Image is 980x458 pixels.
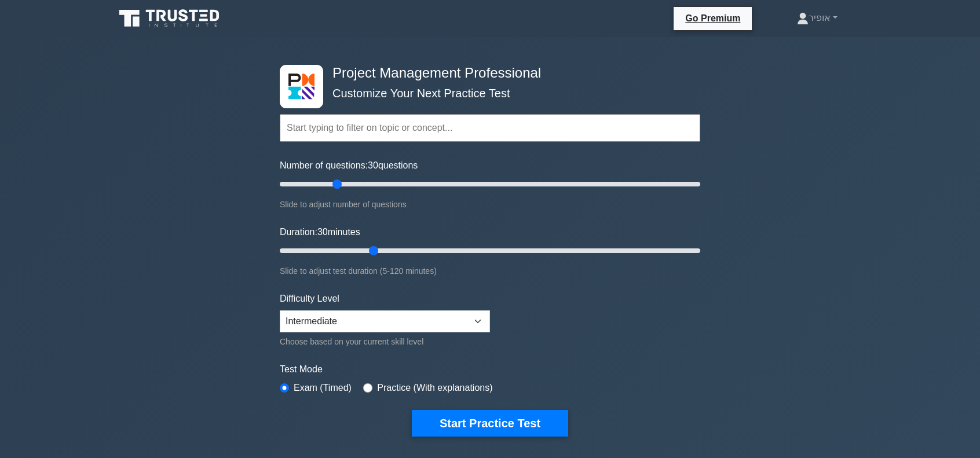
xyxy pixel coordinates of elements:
[769,6,865,30] a: אופיר
[280,225,360,239] label: Duration: minutes
[678,11,747,25] a: Go Premium
[294,381,352,395] label: Exam (Timed)
[377,381,492,395] label: Practice (With explanations)
[317,227,328,237] span: 30
[368,160,378,170] span: 30
[280,114,700,142] input: Start typing to filter on topic or concept...
[280,159,418,173] label: Number of questions: questions
[280,197,700,211] div: Slide to adjust number of questions
[280,292,339,306] label: Difficulty Level
[280,335,490,349] div: Choose based on your current skill level
[280,264,700,278] div: Slide to adjust test duration (5-120 minutes)
[328,65,643,82] h4: Project Management Professional
[280,362,700,376] label: Test Mode
[412,410,568,437] button: Start Practice Test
